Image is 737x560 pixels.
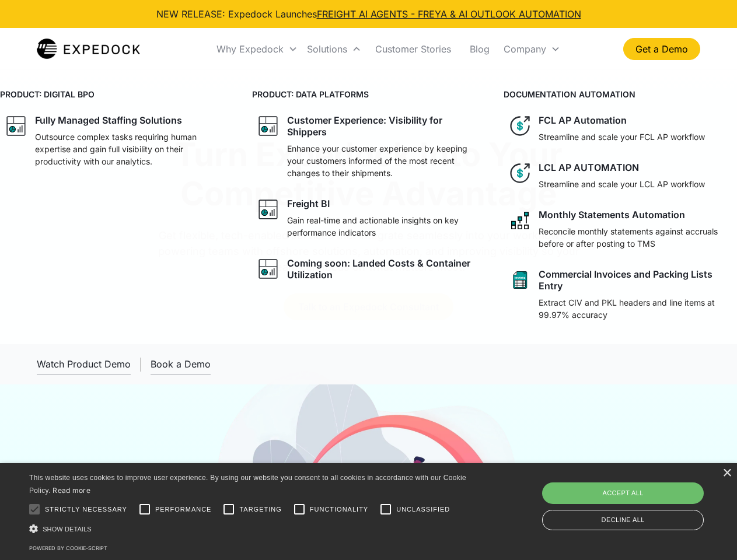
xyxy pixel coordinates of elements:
[37,358,131,370] div: Watch Product Demo
[216,43,284,55] div: Why Expedock
[37,37,140,61] a: home
[5,114,28,138] img: graph icon
[257,257,280,281] img: graph icon
[212,29,302,69] div: Why Expedock
[460,29,499,69] a: Blog
[508,268,532,292] img: sheet icon
[151,353,211,375] a: Book a Demo
[155,505,212,514] span: Performance
[252,193,485,243] a: graph iconFreight BIGain real-time and actionable insights on key performance indicators
[29,545,107,551] a: Powered by cookie-script
[310,505,368,514] span: Functionality
[29,523,470,535] div: Show details
[539,268,732,292] div: Commercial Invoices and Packing Lists Entry
[239,505,281,514] span: Targeting
[504,264,737,325] a: sheet iconCommercial Invoices and Packing Lists EntryExtract CIV and PKL headers and line items a...
[37,353,131,375] a: open lightbox
[287,198,330,209] div: Freight BI
[35,114,182,126] div: Fully Managed Staffing Solutions
[539,131,705,143] p: Streamline and scale your FCL AP workflow
[151,358,211,370] div: Book a Demo
[539,178,705,190] p: Streamline and scale your LCL AP workflow
[504,88,737,100] h4: DOCUMENTATION AUTOMATION
[504,110,737,148] a: dollar iconFCL AP AutomationStreamline and scale your FCL AP workflow
[508,209,532,232] img: network like icon
[257,114,280,138] img: graph icon
[508,162,532,185] img: dollar icon
[307,43,347,55] div: Solutions
[504,204,737,254] a: network like iconMonthly Statements AutomationReconcile monthly statements against accruals befor...
[504,43,546,55] div: Company
[43,526,92,533] span: Show details
[539,162,639,173] div: LCL AP AUTOMATION
[543,434,737,560] iframe: Chat Widget
[287,114,481,138] div: Customer Experience: Visibility for Shippers
[252,253,485,285] a: graph iconComing soon: Landed Costs & Container Utilization
[539,114,627,126] div: FCL AP Automation
[29,474,466,495] span: This website uses cookies to improve user experience. By using our website you consent to all coo...
[366,29,460,69] a: Customer Stories
[539,296,732,321] p: Extract CIV and PKL headers and line items at 99.97% accuracy
[252,110,485,184] a: graph iconCustomer Experience: Visibility for ShippersEnhance your customer experience by keeping...
[287,142,481,179] p: Enhance your customer experience by keeping your customers informed of the most recent changes to...
[45,505,127,514] span: Strictly necessary
[252,88,485,100] h4: PRODUCT: DATA PLATFORMS
[53,486,90,495] a: Read more
[508,114,532,138] img: dollar icon
[504,157,737,195] a: dollar iconLCL AP AUTOMATIONStreamline and scale your LCL AP workflow
[37,37,140,61] img: Expedock Logo
[302,29,366,69] div: Solutions
[623,38,700,60] a: Get a Demo
[539,209,685,220] div: Monthly Statements Automation
[396,505,450,514] span: Unclassified
[257,198,280,221] img: graph icon
[156,7,581,21] div: NEW RELEASE: Expedock Launches
[287,214,481,239] p: Gain real-time and actionable insights on key performance indicators
[539,225,732,250] p: Reconcile monthly statements against accruals before or after posting to TMS
[317,8,581,20] a: FREIGHT AI AGENTS - FREYA & AI OUTLOOK AUTOMATION
[35,131,229,167] p: Outsource complex tasks requiring human expertise and gain full visibility on their productivity ...
[287,257,481,281] div: Coming soon: Landed Costs & Container Utilization
[499,29,565,69] div: Company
